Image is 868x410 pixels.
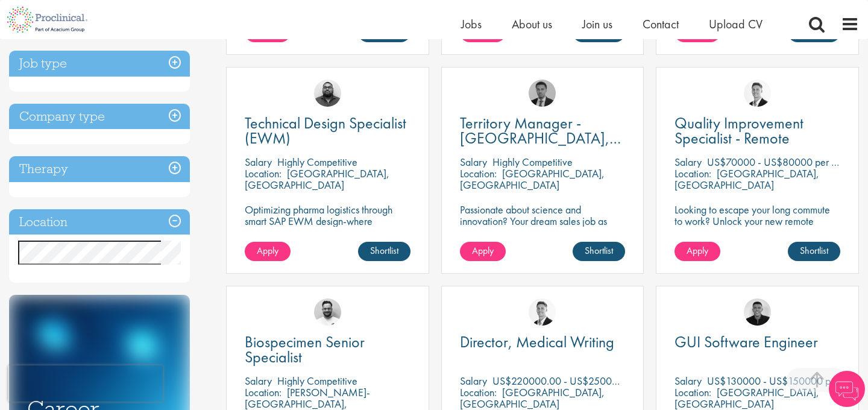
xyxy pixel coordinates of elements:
[492,374,804,388] p: US$220000.00 - US$250000.00 per annum + Highly Competitive Salary
[512,16,552,32] a: About us
[675,116,840,146] a: Quality Improvement Specialist - Remote
[472,244,494,257] span: Apply
[245,113,406,148] span: Technical Design Specialist (EWM)
[829,371,865,407] img: Chatbot
[358,242,410,261] a: Shortlist
[675,113,804,148] span: Quality Improvement Specialist - Remote
[529,298,556,326] img: George Watson
[245,332,365,367] span: Biospecimen Senior Specialist
[245,242,291,261] a: Apply
[460,166,497,180] span: Location:
[9,209,190,235] h3: Location
[675,332,818,352] span: GUI Software Engineer
[709,16,763,32] a: Upload CV
[744,298,771,326] img: Christian Andersen
[675,242,720,261] a: Apply
[460,242,506,261] a: Apply
[245,166,281,180] span: Location:
[314,298,341,326] img: Emile De Beer
[492,155,573,169] p: Highly Competitive
[675,166,819,192] p: [GEOGRAPHIC_DATA], [GEOGRAPHIC_DATA]
[460,155,487,169] span: Salary
[788,242,840,261] a: Shortlist
[529,80,556,107] img: Carl Gbolade
[245,374,272,388] span: Salary
[582,16,612,32] a: Join us
[744,80,771,107] img: George Watson
[687,244,708,257] span: Apply
[8,365,163,402] iframe: reCAPTCHA
[675,166,711,180] span: Location:
[460,335,626,350] a: Director, Medical Writing
[245,155,272,169] span: Salary
[9,104,190,130] h3: Company type
[9,51,190,77] h3: Job type
[245,166,389,192] p: [GEOGRAPHIC_DATA], [GEOGRAPHIC_DATA]
[460,374,487,388] span: Salary
[314,80,341,107] img: Ashley Bennett
[573,242,625,261] a: Shortlist
[460,385,497,399] span: Location:
[675,335,840,350] a: GUI Software Engineer
[245,116,410,146] a: Technical Design Specialist (EWM)
[245,385,281,399] span: Location:
[245,204,410,250] p: Optimizing pharma logistics through smart SAP EWM design-where precision meets performance in eve...
[707,155,858,169] p: US$70000 - US$80000 per annum
[460,116,626,146] a: Territory Manager - [GEOGRAPHIC_DATA], [GEOGRAPHIC_DATA]
[257,244,278,257] span: Apply
[460,113,621,163] span: Territory Manager - [GEOGRAPHIC_DATA], [GEOGRAPHIC_DATA]
[245,335,410,365] a: Biospecimen Senior Specialist
[460,204,626,238] p: Passionate about science and innovation? Your dream sales job as Territory Manager awaits!
[461,16,482,32] a: Jobs
[9,156,190,182] h3: Therapy
[277,374,357,388] p: Highly Competitive
[675,204,840,250] p: Looking to escape your long commute to work? Unlock your new remote working position with this ex...
[675,155,702,169] span: Salary
[460,332,614,352] span: Director, Medical Writing
[277,155,357,169] p: Highly Competitive
[675,385,711,399] span: Location:
[675,374,702,388] span: Salary
[643,16,679,32] a: Contact
[460,166,605,192] p: [GEOGRAPHIC_DATA], [GEOGRAPHIC_DATA]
